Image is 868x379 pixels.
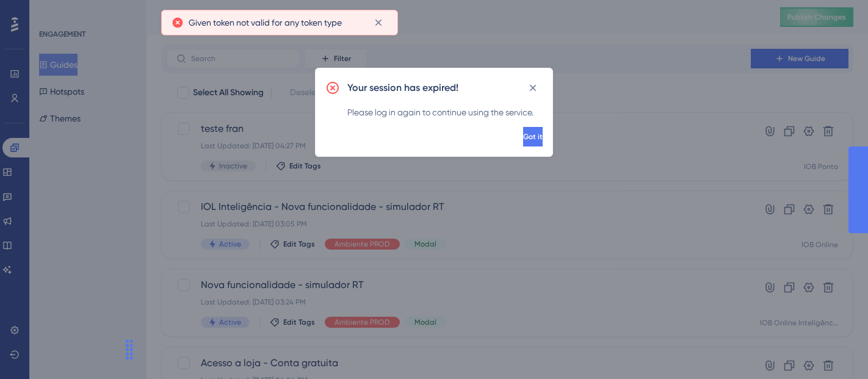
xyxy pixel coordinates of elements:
div: Widget de chat [73,319,134,378]
iframe: UserGuiding AI Assistant Launcher [817,331,853,367]
span: Given token not valid for any token type [189,15,342,30]
div: Arrastar [120,331,139,368]
iframe: Chat Widget [73,319,134,378]
div: Please log in again to continue using the service. [347,105,543,120]
h2: Your session has expired! [347,81,458,95]
span: Got it [523,132,543,142]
